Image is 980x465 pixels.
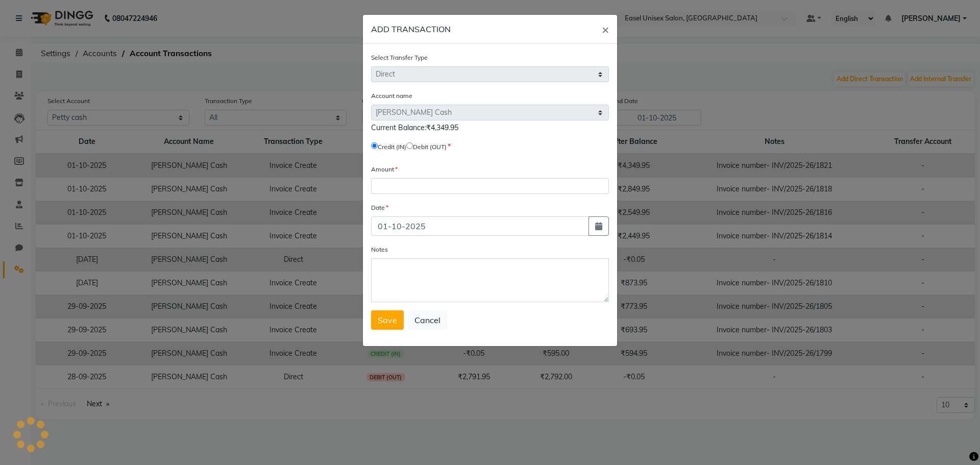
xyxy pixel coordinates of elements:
[371,91,412,101] label: Account name
[413,142,447,152] label: Debit (OUT)
[408,310,447,330] button: Cancel
[371,245,388,254] label: Notes
[371,203,388,212] label: Date
[371,53,428,62] label: Select Transfer Type
[602,21,609,37] span: ×
[371,165,398,174] label: Amount
[371,23,451,35] h6: ADD TRANSACTION
[378,142,406,152] label: Credit (IN)
[594,15,617,43] button: Close
[371,310,404,330] button: Save
[378,315,397,325] span: Save
[371,123,458,132] span: Current Balance:₹4,349.95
